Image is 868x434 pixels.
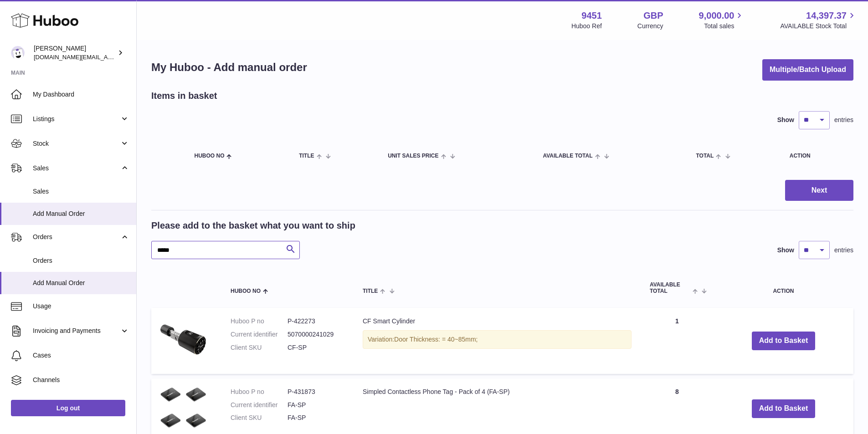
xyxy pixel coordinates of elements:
[231,414,288,422] dt: Client SKU
[699,10,745,31] a: 9,000.00 Total sales
[834,246,853,255] span: entries
[637,22,663,31] div: Currency
[752,399,816,418] button: Add to Basket
[762,59,853,81] button: Multiple/Batch Upload
[33,327,120,335] span: Invoicing and Payments
[33,279,129,287] span: Add Manual Order
[777,116,794,124] label: Show
[650,282,690,294] span: AVAILABLE Total
[151,90,217,102] h2: Items in basket
[231,343,288,352] dt: Client SKU
[643,10,663,22] strong: GBP
[33,164,120,173] span: Sales
[151,60,307,75] h1: My Huboo - Add manual order
[33,90,129,99] span: My Dashboard
[714,273,853,303] th: Action
[696,153,714,159] span: Total
[777,246,794,255] label: Show
[33,256,129,265] span: Orders
[231,317,288,326] dt: Huboo P no
[780,22,857,31] span: AVAILABLE Stock Total
[33,233,120,241] span: Orders
[33,209,129,218] span: Add Manual Order
[231,330,288,339] dt: Current identifier
[288,414,344,422] dd: FA-SP
[543,153,592,159] span: AVAILABLE Total
[151,220,355,232] h2: Please add to the basket what you want to ship
[363,330,632,349] div: Variation:
[571,22,602,31] div: Huboo Ref
[699,10,734,22] span: 9,000.00
[231,401,288,409] dt: Current identifier
[363,288,378,294] span: Title
[288,388,344,396] dd: P-431873
[11,46,25,60] img: amir.ch@gmail.com
[231,288,261,294] span: Huboo no
[160,317,206,363] img: CF Smart Cylinder
[288,317,344,326] dd: P-422273
[806,10,847,22] span: 14,397.37
[34,53,181,61] span: [DOMAIN_NAME][EMAIL_ADDRESS][DOMAIN_NAME]
[33,302,129,311] span: Usage
[288,401,344,409] dd: FA-SP
[785,180,853,201] button: Next
[288,330,344,339] dd: 5070000241029
[388,153,438,159] span: Unit Sales Price
[752,332,816,350] button: Add to Basket
[581,10,602,22] strong: 9451
[33,351,129,360] span: Cases
[33,376,129,384] span: Channels
[288,343,344,352] dd: CF-SP
[33,115,120,123] span: Listings
[780,10,857,31] a: 14,397.37 AVAILABLE Stock Total
[33,139,120,148] span: Stock
[790,153,844,159] div: Action
[299,153,314,159] span: Title
[704,22,745,31] span: Total sales
[641,308,714,374] td: 1
[394,336,478,343] span: Door Thickness: = 40~85mm;
[231,388,288,396] dt: Huboo P no
[34,44,116,61] div: [PERSON_NAME]
[354,308,641,374] td: CF Smart Cylinder
[194,153,224,159] span: Huboo no
[11,400,125,416] a: Log out
[834,116,853,124] span: entries
[160,388,206,428] img: Simpled Contactless Phone Tag - Pack of 4 (FA-SP)
[33,187,129,196] span: Sales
